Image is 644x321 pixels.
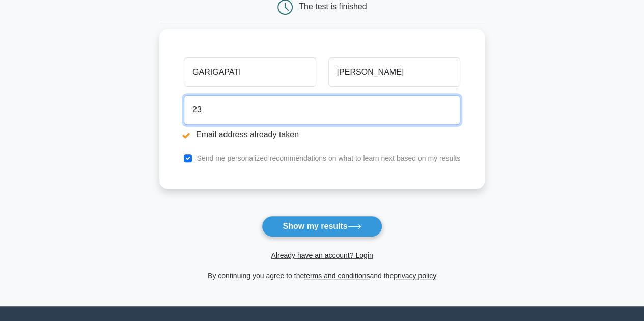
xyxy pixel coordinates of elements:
a: Already have an account? Login [271,251,373,259]
a: privacy policy [394,272,436,280]
input: First name [184,57,316,87]
input: Last name [328,57,460,87]
button: Show my results [262,216,382,237]
div: The test is finished [299,2,367,11]
label: Send me personalized recommendations on what to learn next based on my results [197,154,460,162]
li: Email address already taken [184,129,460,141]
a: terms and conditions [304,272,370,280]
input: Email [184,95,460,125]
div: By continuing you agree to the and the [153,270,491,282]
